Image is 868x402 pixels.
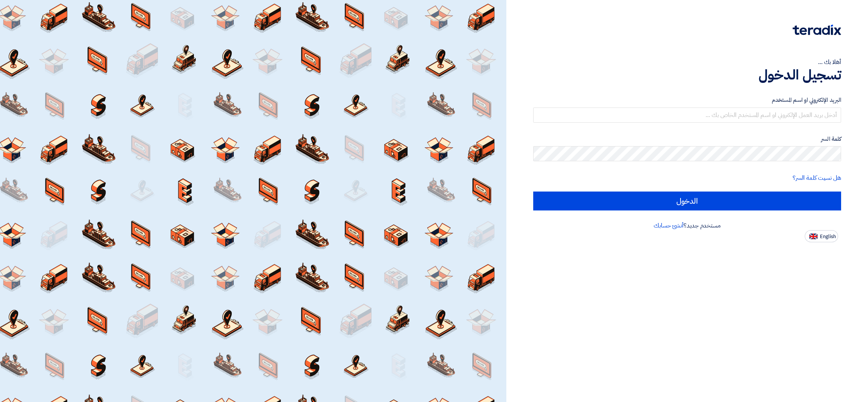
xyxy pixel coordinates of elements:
span: English [820,234,836,239]
button: English [805,230,838,242]
input: أدخل بريد العمل الإلكتروني او اسم المستخدم الخاص بك ... [533,108,841,123]
a: هل نسيت كلمة السر؟ [793,173,841,182]
label: البريد الإلكتروني او اسم المستخدم [533,96,841,104]
h1: تسجيل الدخول [533,67,841,83]
img: Teradix logo [793,25,841,35]
img: en-US.png [809,234,818,239]
a: أنشئ حسابك [654,221,684,230]
div: مستخدم جديد؟ [533,221,841,230]
div: أهلا بك ... [533,58,841,67]
label: كلمة السر [533,135,841,143]
input: الدخول [533,192,841,210]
